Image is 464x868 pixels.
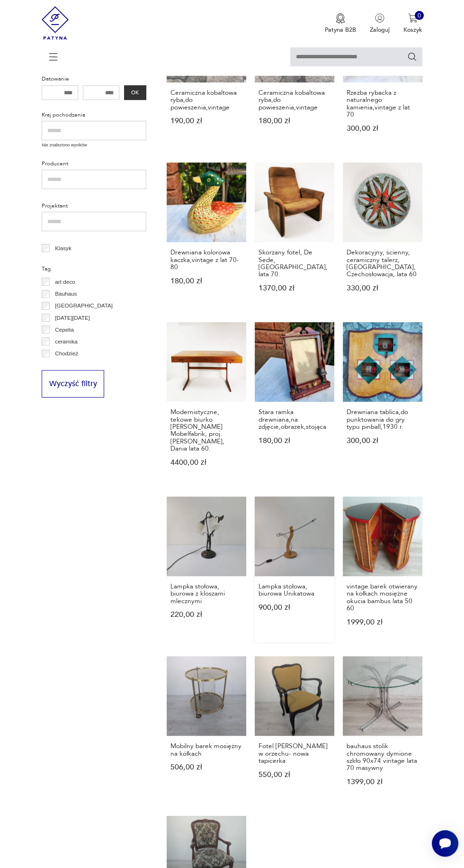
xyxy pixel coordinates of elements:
[255,322,334,483] a: Stara ramka drewniana,na zdjęcie,obrazek,stojącaStara ramka drewniana,na zdjęcie,obrazek,stojąca1...
[343,3,422,149] a: Rzeźba rybacka z naturalnego kamienia,vintage z lat 70Rzeźba rybacka z naturalnego kamienia,vinta...
[167,322,246,483] a: Modernistyczne, tekowe biurko Gorg Petersens Mobelfabrik, proj. Gorg Petersen, Dania lata 60.Mode...
[55,289,77,298] p: Bauhaus
[42,264,146,274] p: Tag
[167,656,246,802] a: Mobilny barek mosiężny na kółkachMobilny barek mosiężny na kółkach506,00 zł
[347,89,419,118] h3: Rzeźba rybacka z naturalnego kamienia,vintage z lat 70
[42,201,146,211] p: Projektant
[343,322,422,483] a: Drewniana tablica,do punktowania do gry typu pinball,1930 r.Drewniana tablica,do punktowania do g...
[347,249,419,278] h3: Dekoracyjny, ścienny, ceramiczny talerz, [GEOGRAPHIC_DATA], Czechosłowacja, lata 60
[170,118,242,125] p: 190,00 zł
[259,249,330,278] h3: Skórzany fotel, De Sede, [GEOGRAPHIC_DATA], lata 70.
[55,361,76,370] p: Ćmielów
[55,325,74,335] p: Cepelia
[170,742,242,757] h3: Mobilny barek mosiężny na kółkach
[375,13,384,23] img: Ikonka użytkownika
[170,249,242,271] h3: Drewniana kolorowa kaczka,vintage z lat 70-80
[55,313,90,323] p: [DATE][DATE]
[432,830,458,857] iframe: Smartsupp widget button
[55,301,113,310] p: [GEOGRAPHIC_DATA]
[170,89,242,111] h3: Ceramiczna kobaltowa ryba,do powieszenia,vintage
[259,771,330,778] p: 550,00 zł
[255,497,334,642] a: Lampka stołowa, biurowa UnikatowaLampka stołowa, biurowa Unikatowa900,00 zł
[370,13,390,34] button: Zaloguj
[347,437,419,444] p: 300,00 zł
[167,3,246,149] a: Ceramiczna kobaltowa ryba,do powieszenia,vintageCeramiczna kobaltowa ryba,do powieszenia,vintage1...
[170,611,242,618] p: 220,00 zł
[347,619,419,626] p: 1999,00 zł
[42,110,146,120] p: Kraj pochodzenia
[259,89,330,111] h3: Ceramiczna kobaltowa ryba,do powieszenia,vintage
[403,26,422,34] p: Koszyk
[55,337,77,346] p: ceramika
[259,604,330,611] p: 900,00 zł
[336,13,345,24] img: Ikona medalu
[55,244,71,253] p: Klasyk
[325,13,356,34] a: Ikona medaluPatyna B2B
[170,459,242,466] p: 4400,00 zł
[415,11,424,20] div: 0
[347,583,419,612] h3: vintage barek otwierany na kółkach mosiężne okucia bambus lata 50 60
[408,13,418,23] img: Ikona koszyka
[42,142,146,149] p: Nie znaleziono wyników
[255,656,334,802] a: Fotel Ludwikowski w orzechu- nowa tapicerkaFotel [PERSON_NAME] w orzechu- nowa tapicerka550,00 zł
[347,285,419,292] p: 330,00 zł
[325,13,356,34] button: Patyna B2B
[170,408,242,452] h3: Modernistyczne, tekowe biurko [PERSON_NAME] Mobelfabrik, proj. [PERSON_NAME], Dania lata 60.
[343,656,422,802] a: bauhaus stolik chromowany dymione szkło 90x74 vintage lata 70 masywnybauhaus stolik chromowany dy...
[403,13,422,34] button: 0Koszyk
[259,742,330,764] h3: Fotel [PERSON_NAME] w orzechu- nowa tapicerka
[343,497,422,642] a: vintage barek otwierany na kółkach mosiężne okucia bambus lata 50 60vintage barek otwierany na kó...
[170,278,242,285] p: 180,00 zł
[170,583,242,605] h3: Lampka stołowa, biurowa z kloszami mlecznymi
[347,778,419,786] p: 1399,00 zł
[255,163,334,308] a: Skórzany fotel, De Sede, Szwajcaria, lata 70.Skórzany fotel, De Sede, [GEOGRAPHIC_DATA], lata 70....
[370,26,390,34] p: Zaloguj
[259,437,330,444] p: 180,00 zł
[347,125,419,132] p: 300,00 zł
[167,497,246,642] a: Lampka stołowa, biurowa z kloszami mlecznymiLampka stołowa, biurowa z kloszami mlecznymi220,00 zł
[259,285,330,292] p: 1370,00 zł
[124,85,146,100] button: OK
[347,742,419,771] h3: bauhaus stolik chromowany dymione szkło 90x74 vintage lata 70 masywny
[55,349,78,358] p: Chodzież
[42,74,146,84] p: Datowanie
[407,52,418,62] button: Szukaj
[42,370,104,398] button: Wyczyść filtry
[170,764,242,771] p: 506,00 zł
[255,3,334,149] a: Ceramiczna kobaltowa ryba,do powieszenia,vintageCeramiczna kobaltowa ryba,do powieszenia,vintage1...
[343,163,422,308] a: Dekoracyjny, ścienny, ceramiczny talerz, Kravsko, Czechosłowacja, lata 60Dekoracyjny, ścienny, ce...
[259,583,330,597] h3: Lampka stołowa, biurowa Unikatowa
[42,159,146,169] p: Producent
[347,408,419,430] h3: Drewniana tablica,do punktowania do gry typu pinball,1930 r.
[167,163,246,308] a: Drewniana kolorowa kaczka,vintage z lat 70-80Drewniana kolorowa kaczka,vintage z lat 70-80180,00 zł
[55,277,75,287] p: art deco
[259,408,330,430] h3: Stara ramka drewniana,na zdjęcie,obrazek,stojąca
[325,26,356,34] p: Patyna B2B
[259,118,330,125] p: 180,00 zł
